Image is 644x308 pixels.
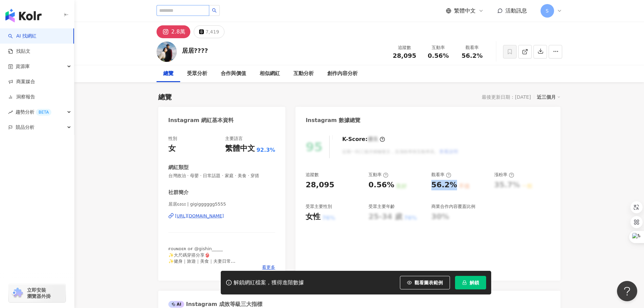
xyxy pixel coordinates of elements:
[157,25,190,38] button: 2.8萬
[8,48,30,55] a: 找貼文
[16,59,30,74] span: 資源庫
[168,301,262,308] div: Instagram 成效等級三大指標
[431,180,457,190] div: 56.2%
[212,8,217,13] span: search
[306,204,332,210] div: 受眾主要性別
[428,52,449,59] span: 0.56%
[293,70,314,78] div: 互動分析
[168,301,185,308] div: AI
[537,93,560,101] div: 近三個月
[306,180,334,190] div: 28,095
[182,46,208,55] div: 居居????
[168,246,245,282] span: ғᴏᴜɴᴅᴇʀ ᴏғ @gishin_____ ✨大尺碼穿搭分享👙 ✨健身｜旅遊｜美食｜夫妻日常 ✨沒有高顏值只有高油脂🐷 ✨拍攝｜直播｜工作邀約歡迎來信📨 [EMAIL_ADDRESS][DO...
[8,110,13,115] span: rise
[16,104,51,120] span: 趨勢分析
[459,44,485,51] div: 觀看率
[168,164,189,171] div: 網紅類型
[342,136,385,143] div: K-Score :
[257,146,276,154] span: 92.3%
[225,143,255,154] div: 繁體中文
[168,201,276,207] span: 居居ɢɪɢɪ | gigigggggg5555
[194,25,224,38] button: 7,419
[163,70,173,78] div: 總覽
[306,212,320,222] div: 女性
[431,172,451,178] div: 觀看率
[234,279,304,286] div: 解鎖網紅檔案，獲得進階數據
[168,189,189,196] div: 社群簡介
[158,92,172,102] div: 總覽
[9,284,66,302] a: chrome extension立即安裝 瀏覽器外掛
[262,264,275,270] span: 看更多
[546,7,549,15] span: S
[11,288,24,299] img: chrome extension
[225,136,243,142] div: 主要語言
[431,204,475,210] div: 商業合作內容覆蓋比例
[168,136,177,142] div: 性別
[505,7,527,14] span: 活動訊息
[426,44,451,51] div: 互動率
[175,213,224,219] div: [URL][DOMAIN_NAME]
[306,117,360,124] div: Instagram 數據總覽
[168,117,234,124] div: Instagram 網紅基本資料
[157,42,177,62] img: KOL Avatar
[27,287,51,299] span: 立即安裝 瀏覽器外掛
[36,109,51,116] div: BETA
[8,78,35,85] a: 商案媒合
[187,70,207,78] div: 受眾分析
[171,27,185,37] div: 2.8萬
[368,180,394,190] div: 0.56%
[16,120,34,135] span: 競品分析
[306,172,319,178] div: 追蹤數
[8,33,37,40] a: searchAI 找網紅
[221,70,246,78] div: 合作與價值
[482,94,531,100] div: 最後更新日期：[DATE]
[392,44,418,51] div: 追蹤數
[260,70,280,78] div: 相似網紅
[168,213,276,219] a: [URL][DOMAIN_NAME]
[494,172,514,178] div: 漲粉率
[455,276,486,289] button: 解鎖
[368,204,395,210] div: 受眾主要年齡
[400,276,450,289] button: 觀看圖表範例
[5,9,42,22] img: logo
[327,70,358,78] div: 創作內容分析
[454,7,476,15] span: 繁體中文
[8,94,35,100] a: 洞察報告
[393,52,416,59] span: 28,095
[414,280,443,285] span: 觀看圖表範例
[461,52,482,59] span: 56.2%
[368,172,388,178] div: 互動率
[168,173,276,179] span: 台灣政治 · 母嬰 · 日常話題 · 家庭 · 美食 · 穿搭
[168,143,176,154] div: 女
[206,27,219,37] div: 7,419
